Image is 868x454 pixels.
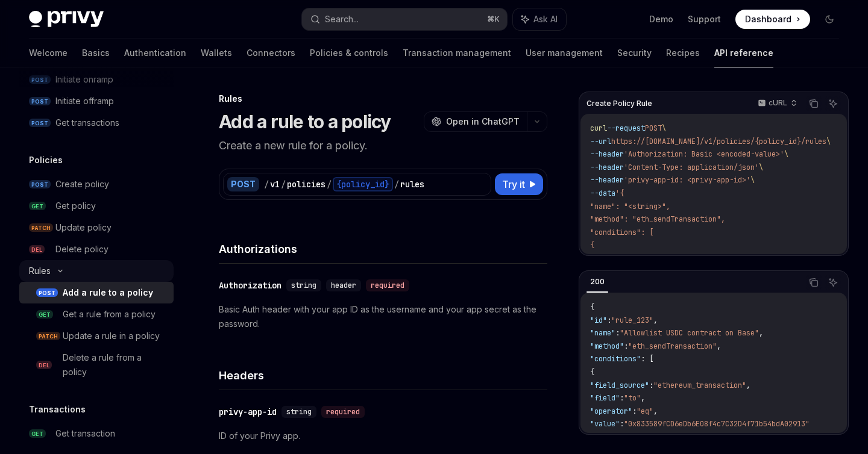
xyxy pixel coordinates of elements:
button: Search...⌘K [302,8,506,30]
span: POST [29,180,51,189]
span: 'privy-app-id: <privy-app-id>' [624,175,750,185]
span: '{ [615,188,624,198]
span: , [746,381,750,390]
div: Create policy [55,177,109,191]
span: : [ [641,354,653,364]
span: "eth_sendTransaction" [628,341,717,351]
span: "method" [590,341,624,351]
span: Create Policy Rule [587,99,652,108]
div: Delete a rule from a policy [63,350,166,379]
span: DEL [36,361,52,370]
span: "to" [624,393,641,403]
a: Welcome [29,39,68,67]
span: "operator" [590,406,632,416]
span: \ [826,137,831,146]
a: DELDelete policy [19,238,174,260]
div: Search... [325,12,359,26]
div: Initiate offramp [55,94,114,108]
span: Open in ChatGPT [446,116,520,128]
span: \ [784,149,788,159]
a: GETGet transaction [19,423,174,444]
span: string [291,281,316,290]
button: Try it [495,173,543,195]
a: GETGet a rule from a policy [19,303,174,325]
div: Delete policy [55,242,108,257]
span: "name": "<string>", [590,202,670,211]
span: , [653,406,658,416]
span: --request [607,123,645,133]
span: \ [750,175,755,185]
span: PATCH [36,332,60,341]
div: Update a rule in a policy [63,329,160,343]
span: "Allowlist USDC contract on Base" [620,328,759,338]
span: , [653,316,658,325]
span: "conditions": [ [590,228,653,237]
p: ID of your Privy app. [219,429,547,443]
div: / [281,178,286,190]
span: : [649,381,653,390]
h4: Authorizations [219,241,547,257]
span: ⌘ K [487,14,500,24]
span: DEL [29,245,45,254]
span: Ask AI [533,13,558,25]
a: POSTAdd a rule to a policy [19,282,174,303]
div: required [321,406,365,418]
div: Get policy [55,199,96,213]
h4: Headers [219,367,547,384]
span: PATCH [29,223,53,232]
span: string [286,407,312,417]
h5: Policies [29,153,63,167]
span: "field_source": "ethereum_transaction", [590,253,755,263]
p: Basic Auth header with your app ID as the username and your app secret as the password. [219,302,547,331]
span: \ [662,123,666,133]
div: Update policy [55,220,112,235]
span: Dashboard [745,13,791,25]
div: Get a rule from a policy [63,307,156,322]
span: "id" [590,316,607,325]
span: "rule_123" [611,316,653,325]
div: Authorization [219,279,281,291]
span: --header [590,175,624,185]
span: \ [759,163,763,172]
a: API reference [714,39,773,67]
div: Rules [29,264,51,278]
span: : [620,419,624,429]
span: { [590,367,594,377]
span: "field" [590,393,620,403]
span: "0x833589fCD6eDb6E08f4c7C32D4f71b54bdA02913" [624,419,810,429]
div: Get transactions [55,116,119,130]
span: "value" [590,419,620,429]
span: : [620,393,624,403]
a: Policies & controls [310,39,388,67]
h5: Transactions [29,402,86,417]
a: User management [526,39,603,67]
span: "name" [590,328,615,338]
div: Get transaction [55,426,115,441]
button: Ask AI [513,8,566,30]
button: Copy the contents from the code block [806,275,822,290]
div: Rules [219,93,547,105]
span: curl [590,123,607,133]
span: : [624,341,628,351]
div: required [366,279,409,291]
span: , [641,393,645,403]
span: POST [29,97,51,106]
a: Transaction management [403,39,511,67]
a: PATCHUpdate policy [19,217,174,238]
a: POSTGet transactions [19,112,174,134]
span: , [759,328,763,338]
span: } [590,432,594,442]
p: cURL [769,98,787,108]
button: Ask AI [825,96,841,111]
span: : [607,316,611,325]
a: POSTCreate policy [19,173,174,195]
a: Recipes [666,39,700,67]
span: header [331,281,356,290]
span: "method": "eth_sendTransaction", [590,214,725,224]
span: , [717,341,721,351]
span: GET [29,202,46,211]
div: Add a rule to a policy [63,285,153,300]
span: "conditions" [590,354,641,364]
span: "field_source" [590,381,649,390]
div: {policy_id} [333,177,393,191]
